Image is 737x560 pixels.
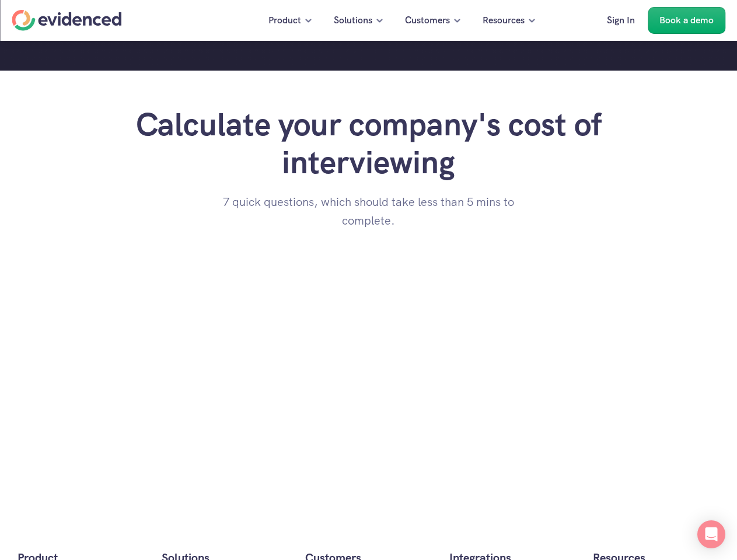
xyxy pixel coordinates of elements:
p: Sign In [607,13,635,28]
p: Resources [483,13,525,28]
a: Home [12,10,121,31]
p: Solutions [334,13,372,28]
p: Book a demo [659,13,714,28]
iframe: Calculate your company's cost of interviewing [208,265,529,442]
h2: Calculate your company's cost of interviewing [130,106,608,181]
p: Pricing [557,13,585,28]
a: Sign In [598,7,644,34]
div: Open Intercom Messenger [697,520,725,548]
a: Book a demo [648,7,725,34]
a: Pricing [549,7,594,34]
p: 7 quick questions, which should take less than 5 mins to complete. [223,192,515,230]
p: Customers [405,13,450,28]
p: Product [268,13,301,28]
